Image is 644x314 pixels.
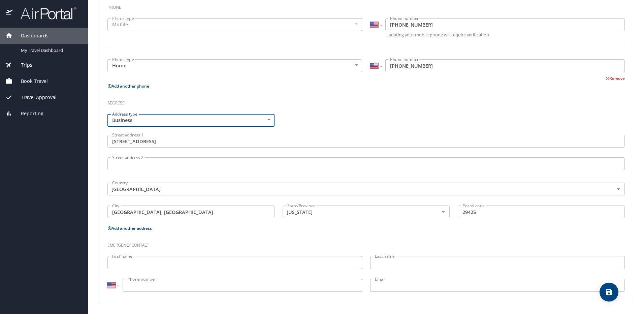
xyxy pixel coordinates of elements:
div: Business [107,114,275,127]
button: Add another phone [107,83,149,89]
h3: Address [107,96,625,107]
span: My Travel Dashboard [21,47,80,54]
button: Remove [606,75,625,81]
span: Book Travel [12,77,48,85]
button: save [600,283,618,302]
span: Trips [12,61,32,69]
img: icon-airportal.png [6,7,13,20]
div: Home [107,59,362,72]
span: Reporting [12,110,43,117]
span: Dashboards [12,32,49,39]
img: airportal-logo.png [13,7,76,20]
div: Mobile [107,18,362,31]
button: Add another address [107,225,152,231]
button: Open [614,185,622,193]
button: Open [439,208,447,216]
span: Travel Approval [12,94,57,101]
h3: Emergency contact [107,238,625,249]
p: Updating your mobile phone will require verification [385,33,625,37]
